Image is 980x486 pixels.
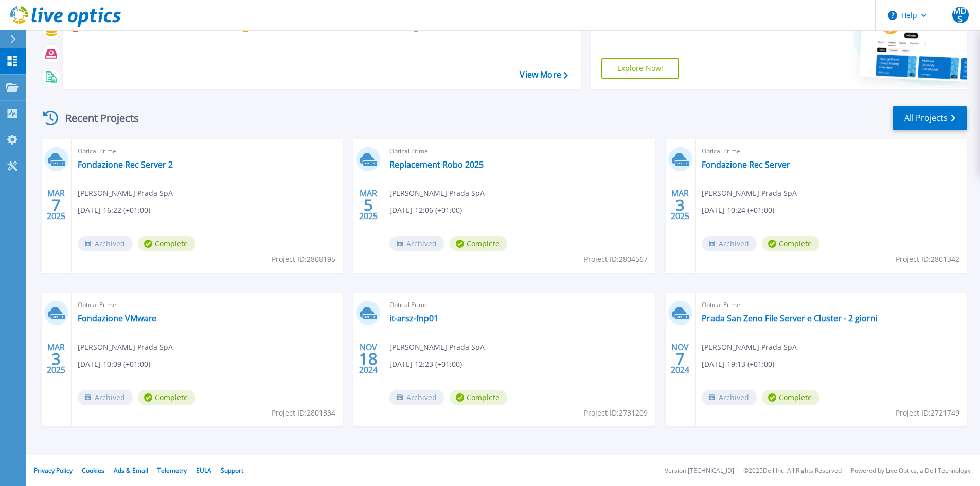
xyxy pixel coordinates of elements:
[675,354,685,363] span: 7
[138,236,195,251] span: Complete
[196,466,211,475] a: EULA
[743,467,842,474] li: © 2025 Dell Inc. All Rights Reserved
[46,340,66,377] div: MAR 2025
[670,340,690,377] div: NOV 2024
[78,358,150,370] span: [DATE] 10:09 (+01:00)
[78,236,133,251] span: Archived
[389,341,485,353] span: [PERSON_NAME] , Prada SpA
[364,201,373,209] span: 5
[675,201,685,209] span: 3
[762,236,819,251] span: Complete
[359,186,378,224] div: MAR 2025
[702,236,757,251] span: Archived
[702,299,961,311] span: Optical Prime
[78,159,173,170] a: Fondazione Rec Server 2
[221,466,243,475] a: Support
[359,340,378,377] div: NOV 2024
[389,390,444,405] span: Archived
[389,236,444,251] span: Archived
[51,201,61,209] span: 7
[78,341,173,353] span: [PERSON_NAME] , Prada SpA
[702,159,790,170] a: Fondazione Rec Server
[702,313,878,323] a: Prada San Zeno File Server e Cluster - 2 giorni
[670,186,690,224] div: MAR 2025
[34,466,73,475] a: Privacy Policy
[702,188,797,199] span: [PERSON_NAME] , Prada SpA
[389,358,462,370] span: [DATE] 12:23 (+01:00)
[851,467,971,474] li: Powered by Live Optics, a Dell Technology
[78,205,150,216] span: [DATE] 16:22 (+01:00)
[78,390,133,405] span: Archived
[389,205,462,216] span: [DATE] 12:06 (+01:00)
[762,390,819,405] span: Complete
[702,358,774,370] span: [DATE] 19:13 (+01:00)
[272,407,335,419] span: Project ID: 2801334
[46,186,66,224] div: MAR 2025
[702,341,797,353] span: [PERSON_NAME] , Prada SpA
[78,313,156,323] a: Fondazione VMware
[584,407,648,419] span: Project ID: 2731209
[584,254,648,265] span: Project ID: 2804567
[893,106,967,130] a: All Projects
[157,466,187,475] a: Telemetry
[78,146,337,157] span: Optical Prime
[78,299,337,311] span: Optical Prime
[389,146,649,157] span: Optical Prime
[389,299,649,311] span: Optical Prime
[114,466,148,475] a: Ads & Email
[450,236,507,251] span: Complete
[272,254,335,265] span: Project ID: 2808195
[40,105,153,131] div: Recent Projects
[389,313,438,323] a: it-arsz-fnp01
[601,58,680,79] a: Explore Now!
[78,188,173,199] span: [PERSON_NAME] , Prada SpA
[389,159,484,170] a: Replacement Robo 2025
[896,254,959,265] span: Project ID: 2801342
[359,354,378,363] span: 18
[952,7,969,23] span: MDS
[138,390,195,405] span: Complete
[665,467,734,474] li: Version: [TECHNICAL_ID]
[896,407,959,419] span: Project ID: 2721749
[520,70,567,80] a: View More
[702,205,774,216] span: [DATE] 10:24 (+01:00)
[82,466,104,475] a: Cookies
[450,390,507,405] span: Complete
[702,146,961,157] span: Optical Prime
[702,390,757,405] span: Archived
[51,354,61,363] span: 3
[389,188,485,199] span: [PERSON_NAME] , Prada SpA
